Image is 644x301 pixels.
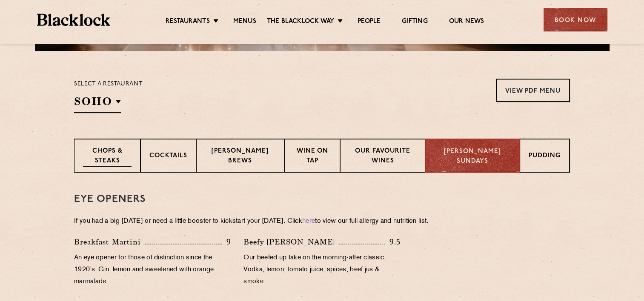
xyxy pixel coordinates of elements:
h2: SOHO [74,94,121,113]
a: here [302,218,315,224]
p: Beefy [PERSON_NAME] [243,236,339,248]
p: Cocktails [149,151,187,162]
a: Restaurants [166,17,210,27]
a: Gifting [402,17,427,27]
a: People [358,17,381,27]
a: Menus [233,17,256,27]
a: The Blacklock Way [267,17,334,27]
p: 9.5 [385,236,401,247]
p: An eye opener for those of distinction since the 1920’s. Gin, lemon and sweetened with orange mar... [74,252,231,288]
p: Our beefed up take on the morning-after classic. Vodka, lemon, tomato juice, spices, beef jus & s... [243,252,400,288]
p: [PERSON_NAME] Sundays [434,147,511,166]
p: 9 [222,236,231,247]
p: Pudding [529,151,561,162]
h3: Eye openers [74,194,570,205]
p: Breakfast Martini [74,236,145,248]
img: BL_Textured_Logo-footer-cropped.svg [37,14,111,26]
p: [PERSON_NAME] Brews [205,147,275,167]
a: View PDF Menu [496,79,570,102]
p: Chops & Steaks [83,147,132,167]
p: Our favourite wines [349,147,416,167]
div: Book Now [544,8,607,31]
p: Select a restaurant [74,79,143,90]
p: If you had a big [DATE] or need a little booster to kickstart your [DATE]. Click to view our full... [74,216,570,227]
p: Wine on Tap [293,147,332,167]
a: Our News [449,17,484,27]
